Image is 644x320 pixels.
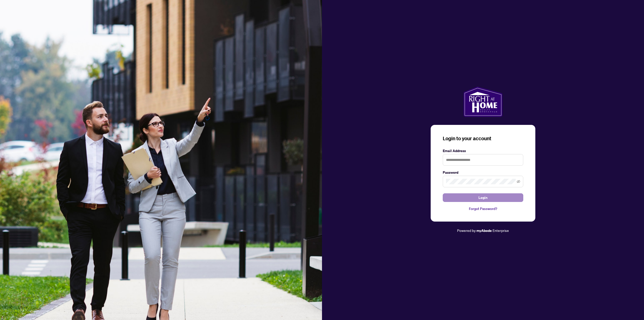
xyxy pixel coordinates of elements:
h3: Login to your account [443,135,523,142]
span: eye-invisible [517,180,520,183]
span: Login [478,194,488,202]
label: Password [443,170,523,175]
span: Powered by [457,228,476,233]
img: ma-logo [463,87,502,117]
span: Enterprise [493,228,509,233]
a: myAbode [476,228,492,233]
button: Login [443,193,523,202]
a: Forgot Password? [443,206,523,211]
label: Email Address [443,148,523,154]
